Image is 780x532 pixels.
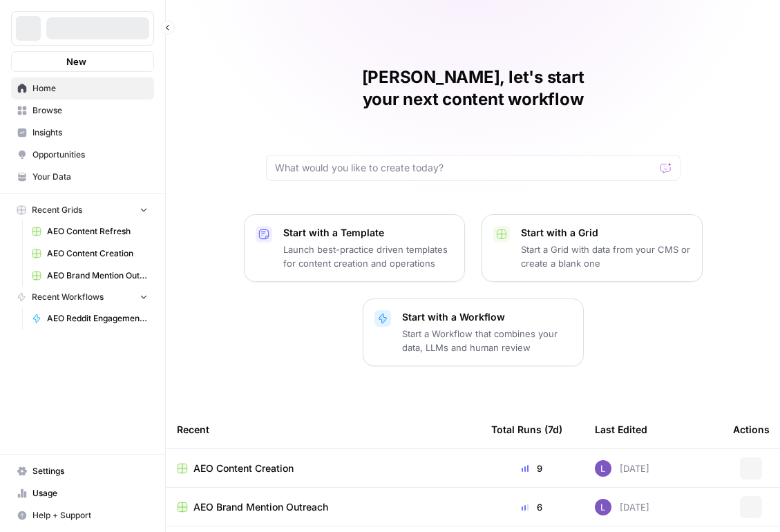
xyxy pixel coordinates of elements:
span: Recent Grids [32,204,82,216]
button: Recent Grids [11,200,154,220]
p: Launch best-practice driven templates for content creation and operations [283,243,453,270]
span: Insights [32,126,148,139]
button: Start with a TemplateLaunch best-practice driven templates for content creation and operations [244,214,465,282]
span: New [66,55,86,68]
span: AEO Content Refresh [47,225,148,238]
div: 6 [491,500,573,514]
p: Start with a Grid [521,226,691,240]
img: rn7sh892ioif0lo51687sih9ndqw [595,460,611,477]
div: Last Edited [595,410,647,448]
span: AEO Reddit Engagement - Fork [47,312,148,325]
span: Recent Workflows [32,291,104,303]
span: Your Data [32,171,148,183]
div: [DATE] [595,499,649,515]
p: Start with a Workflow [402,310,572,324]
a: Your Data [11,166,154,188]
a: Browse [11,99,154,122]
button: Start with a GridStart a Grid with data from your CMS or create a blank one [482,214,703,282]
button: Recent Workflows [11,287,154,307]
a: AEO Brand Mention Outreach [177,500,469,514]
div: [DATE] [595,460,649,477]
div: Recent [177,410,469,448]
p: Start with a Template [283,226,453,240]
div: Total Runs (7d) [491,410,562,448]
button: Start with a WorkflowStart a Workflow that combines your data, LLMs and human review [363,298,584,366]
a: AEO Content Creation [26,243,154,265]
h1: [PERSON_NAME], let's start your next content workflow [266,66,681,111]
div: 9 [491,462,573,475]
div: Actions [733,410,770,448]
img: rn7sh892ioif0lo51687sih9ndqw [595,499,611,515]
span: AEO Content Creation [193,462,294,475]
a: Settings [11,460,154,482]
p: Start a Grid with data from your CMS or create a blank one [521,243,691,270]
span: Home [32,82,148,95]
span: AEO Content Creation [47,247,148,260]
span: Help + Support [32,509,148,522]
span: AEO Brand Mention Outreach [193,500,328,514]
span: AEO Brand Mention Outreach [47,269,148,282]
a: AEO Brand Mention Outreach [26,265,154,287]
button: Help + Support [11,504,154,526]
button: New [11,51,154,72]
input: What would you like to create today? [275,161,655,175]
span: Browse [32,104,148,117]
a: Usage [11,482,154,504]
a: AEO Content Refresh [26,220,154,243]
a: Home [11,77,154,99]
a: Opportunities [11,144,154,166]
span: Opportunities [32,149,148,161]
a: AEO Reddit Engagement - Fork [26,307,154,330]
a: Insights [11,122,154,144]
a: AEO Content Creation [177,462,469,475]
span: Settings [32,465,148,477]
span: Usage [32,487,148,500]
p: Start a Workflow that combines your data, LLMs and human review [402,327,572,354]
